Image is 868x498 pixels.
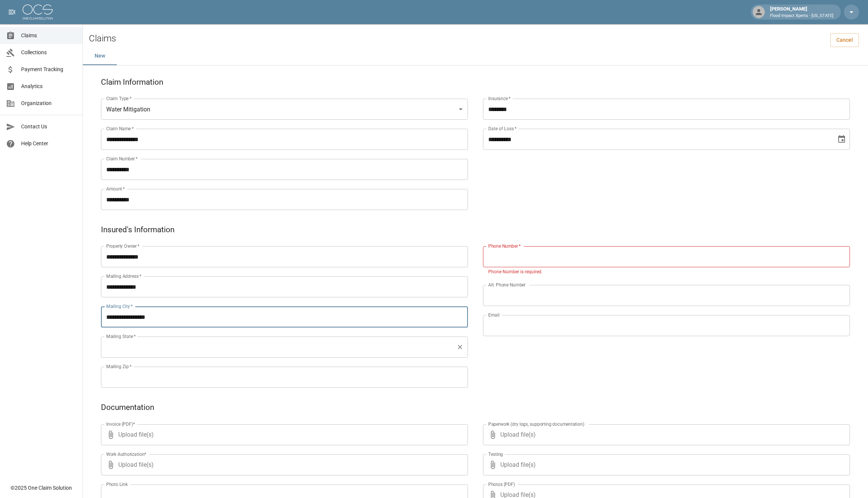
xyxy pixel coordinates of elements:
[106,421,135,427] label: Invoice (PDF)*
[23,5,53,20] img: ocs-logo-white-transparent.png
[118,424,448,445] span: Upload file(s)
[830,33,859,47] a: Cancel
[21,99,76,107] span: Organization
[83,47,868,65] div: dynamic tabs
[488,282,526,288] label: Alt. Phone Number
[834,132,849,147] button: Choose date, selected date is Aug 7, 2025
[488,243,521,249] label: Phone Number
[106,363,132,370] label: Mailing Zip
[101,99,468,120] div: Water Mitigation
[767,5,836,19] div: [PERSON_NAME]
[488,125,517,132] label: Date of Loss
[83,47,117,65] button: New
[21,65,76,73] span: Payment Tracking
[488,481,515,487] label: Photos (PDF)
[106,481,128,487] label: Photo Link
[21,49,76,56] span: Collections
[106,125,134,132] label: Claim Name
[11,484,72,492] div: © 2025 One Claim Solution
[488,421,584,427] label: Paperwork (dry logs, supporting documentation)
[106,333,136,340] label: Mailing State
[488,451,503,457] label: Testing
[21,82,76,90] span: Analytics
[106,243,140,249] label: Property Owner
[488,268,845,276] p: Phone Number is required.
[21,32,76,40] span: Claims
[770,13,833,19] p: Flood Impact Xperts - [US_STATE]
[500,424,830,445] span: Upload file(s)
[106,95,131,102] label: Claim Type
[106,186,125,192] label: Amount
[106,155,138,162] label: Claim Number
[21,140,76,148] span: Help Center
[106,451,147,457] label: Work Authorization*
[106,303,133,309] label: Mailing City
[106,273,141,279] label: Mailing Address
[500,454,830,475] span: Upload file(s)
[488,312,500,318] label: Email
[5,5,20,20] button: open drawer
[21,123,76,131] span: Contact Us
[455,342,465,352] button: Clear
[488,95,510,102] label: Insurance
[89,33,116,44] h2: Claims
[118,454,448,475] span: Upload file(s)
